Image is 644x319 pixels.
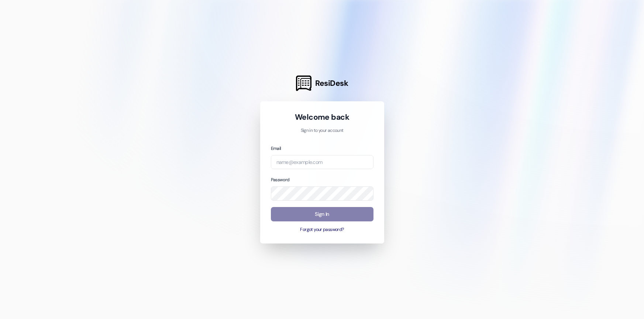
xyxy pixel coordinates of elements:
[271,146,281,151] label: Email
[296,76,311,91] img: ResiDesk Logo
[271,227,373,233] button: Forgot your password?
[271,112,373,122] h1: Welcome back
[315,78,348,88] span: ResiDesk
[271,177,290,183] label: Password
[271,155,373,169] input: name@example.com
[271,127,373,134] p: Sign in to your account
[271,207,373,221] button: Sign In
